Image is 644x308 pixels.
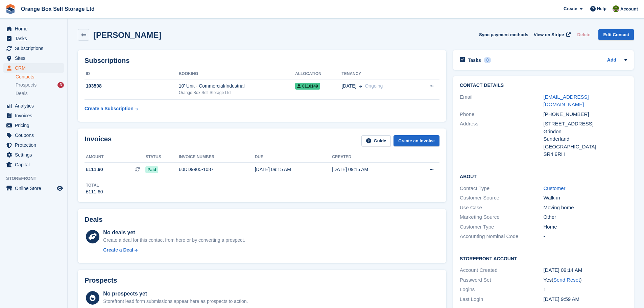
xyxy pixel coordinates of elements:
[15,111,55,120] span: Invoices
[16,90,64,97] a: Deals
[460,194,543,202] div: Customer Source
[620,6,638,13] span: Account
[544,286,627,293] div: 1
[16,81,64,89] a: Prospects 3
[393,135,439,146] a: Create an Invoice
[3,131,64,140] a: menu
[16,82,37,88] span: Prospects
[460,185,543,192] div: Contact Type
[15,121,55,130] span: Pricing
[255,152,332,163] th: Due
[103,246,245,254] a: Create a Deal
[544,94,589,108] a: [EMAIL_ADDRESS][DOMAIN_NAME]
[85,57,439,65] h2: Subscriptions
[18,3,97,15] a: Orange Box Self Storage Ltd
[341,82,356,90] span: [DATE]
[544,233,627,240] div: -
[3,160,64,169] a: menu
[15,140,55,150] span: Protection
[607,56,616,64] a: Add
[574,29,593,40] button: Delete
[103,246,133,254] div: Create a Deal
[544,143,627,151] div: [GEOGRAPHIC_DATA]
[85,277,117,284] h2: Prospects
[15,131,55,140] span: Coupons
[460,204,543,212] div: Use Case
[57,82,64,88] div: 3
[103,298,248,305] div: Storefront lead form submissions appear here as prospects to action.
[544,194,627,202] div: Walk-in
[544,128,627,136] div: Grindon
[460,295,543,303] div: Last Login
[553,277,580,283] a: Send Reset
[3,63,64,73] a: menu
[460,223,543,231] div: Customer Type
[85,216,102,223] h2: Deals
[86,182,103,188] div: Total
[479,29,528,40] button: Sync payment methods
[531,29,572,40] a: View on Stripe
[534,31,564,38] span: View on Stripe
[484,57,492,63] div: 0
[613,5,619,12] img: Pippa White
[460,276,543,284] div: Password Set
[3,101,64,111] a: menu
[365,83,383,89] span: Ongoing
[295,69,341,79] th: Allocation
[15,34,55,43] span: Tasks
[544,276,627,284] div: Yes
[103,229,245,237] div: No deals yet
[460,93,543,109] div: Email
[3,121,64,130] a: menu
[544,213,627,221] div: Other
[544,111,627,118] div: [PHONE_NUMBER]
[460,255,627,262] h2: Storefront Account
[85,105,134,112] div: Create a Subscription
[179,166,255,173] div: 60DD9905-1087
[460,173,627,180] h2: About
[86,188,103,195] div: £111.60
[552,277,581,283] span: ( )
[544,266,627,274] div: [DATE] 09:14 AM
[15,24,55,33] span: Home
[179,82,295,90] div: 10' Unit - Commercial/Industrial
[564,5,577,12] span: Create
[544,120,627,128] div: [STREET_ADDRESS]
[460,111,543,118] div: Phone
[5,4,16,14] img: stora-icon-8386f47178a22dfd0bd8f6a31ec36ba5ce8667c1dd55bd0f319d3a0aa187defe.svg
[460,83,627,88] h2: Contact Details
[332,152,409,163] th: Created
[15,160,55,169] span: Capital
[460,233,543,240] div: Accounting Nominal Code
[179,152,255,163] th: Invoice number
[597,5,606,12] span: Help
[544,135,627,143] div: Sunderland
[85,69,179,79] th: ID
[85,82,179,90] div: 103508
[179,69,295,79] th: Booking
[15,53,55,63] span: Sites
[460,286,543,293] div: Logins
[361,135,391,146] a: Guide
[103,290,248,298] div: No prospects yet
[85,152,145,163] th: Amount
[341,69,414,79] th: Tenancy
[544,223,627,231] div: Home
[468,57,481,63] h2: Tasks
[332,166,409,173] div: [DATE] 09:15 AM
[3,150,64,160] a: menu
[15,63,55,73] span: CRM
[3,24,64,33] a: menu
[544,296,579,302] time: 2025-08-26 08:59:05 UTC
[255,166,332,173] div: [DATE] 09:15 AM
[3,34,64,43] a: menu
[544,204,627,212] div: Moving home
[103,237,245,244] div: Create a deal for this contact from here or by converting a prospect.
[3,184,64,193] a: menu
[3,111,64,120] a: menu
[15,150,55,160] span: Settings
[460,266,543,274] div: Account Created
[145,152,179,163] th: Status
[16,74,64,80] a: Contacts
[15,101,55,111] span: Analytics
